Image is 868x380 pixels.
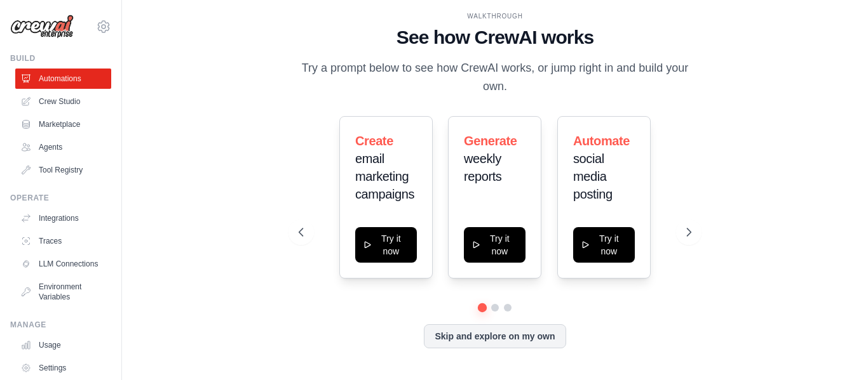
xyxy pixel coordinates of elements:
span: Generate [464,134,517,148]
button: Skip and explore on my own [424,324,566,348]
button: Try it now [464,227,526,263]
span: social media posting [573,152,613,201]
span: Automate [573,134,630,148]
a: Marketplace [15,114,111,134]
a: Integrations [15,208,111,228]
div: Manage [10,320,111,330]
a: Automations [15,69,111,89]
iframe: Chat Widget [804,319,868,380]
img: Logo [10,15,74,39]
span: weekly reports [464,152,501,183]
p: Try a prompt below to see how CrewAI works, or jump right in and build your own. [299,59,691,96]
button: Try it now [355,227,417,263]
a: Agents [15,137,111,157]
div: Operate [10,193,111,203]
button: Try it now [573,227,635,263]
span: email marketing campaigns [355,152,414,201]
h1: See how CrewAI works [299,26,691,49]
a: Crew Studio [15,91,111,112]
a: LLM Connections [15,254,111,274]
div: Build [10,53,111,63]
a: Tool Registry [15,160,111,180]
a: Settings [15,358,111,378]
a: Traces [15,231,111,251]
a: Usage [15,335,111,355]
a: Environment Variables [15,277,111,307]
span: Create [355,134,393,148]
div: WALKTHROUGH [299,11,691,21]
